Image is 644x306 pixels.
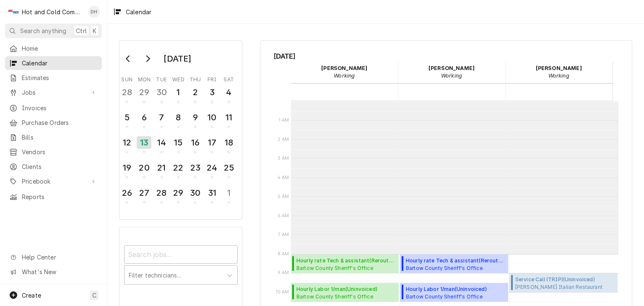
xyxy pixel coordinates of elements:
div: [Service] Hourly Labor 1/man Bartow County Sheriff's Office Kitchen / 103 Zena Dr, Cartersville, ... [291,283,399,302]
div: 18 [222,136,235,149]
span: Jobs [22,88,85,97]
div: 2 [189,86,202,99]
span: Bartow County Sheriff's Office Kitchen / [STREET_ADDRESS] [296,265,396,271]
div: Jason Thomason - Working [505,62,613,83]
div: Calendar Day Picker [119,40,242,220]
span: 10 AM [274,289,291,296]
div: 7 [155,111,168,124]
th: Saturday [221,73,237,83]
div: 9 [189,111,202,124]
th: Wednesday [170,73,187,83]
span: Service Call (TRIP) ( Uninvoiced ) [515,276,612,283]
div: 13 [137,136,151,149]
a: Vendors [5,145,102,159]
span: Create [22,292,41,299]
span: Bartow County Sheriff's Office Kitchen / [STREET_ADDRESS] [406,293,487,300]
a: Go to What's New [5,265,102,279]
em: Working [334,73,355,79]
div: 30 [155,86,168,99]
div: Hourly Labor 1/man(Uninvoiced)Bartow County Sheriff's OfficeKitchen / [STREET_ADDRESS] [291,283,399,302]
span: 2 AM [275,136,291,143]
div: 11 [222,111,235,124]
th: Sunday [119,73,135,83]
span: Ctrl [76,26,87,35]
span: Search anything [20,26,66,35]
span: What's New [22,267,97,276]
div: Service Call (TRIP)(Uninvoiced)[PERSON_NAME] Italian Restaurant[PERSON_NAME] / [STREET_ADDRESS] [509,273,618,293]
div: 20 [138,161,151,174]
div: 25 [222,161,235,174]
div: H [8,6,19,18]
span: Clients [22,162,98,171]
div: [Service] Hourly rate Tech & assistant Bartow County Sheriff's Office Kitchen / 103 Zena Dr, Cart... [291,254,399,274]
span: [DATE] [274,51,619,62]
div: Daryl Harris - Working [291,62,398,83]
a: Reports [5,190,102,204]
div: 6 [138,111,151,124]
div: 27 [138,187,151,199]
span: Pricebook [22,177,85,186]
a: Go to Jobs [5,86,102,99]
strong: [PERSON_NAME] [321,65,367,71]
span: Bills [22,133,98,142]
a: Invoices [5,101,102,115]
span: 9 AM [275,270,291,276]
input: Search jobs... [124,245,238,264]
button: Search anythingCtrlK [5,23,102,38]
span: Reports [22,192,98,201]
div: 28 [155,187,168,199]
div: 5 [120,111,133,124]
a: Estimates [5,71,102,85]
div: 1 [222,187,235,199]
span: K [93,26,96,35]
span: 5 AM [275,193,291,200]
div: 28 [120,86,133,99]
div: 1 [172,86,185,99]
span: Hourly rate Tech & assistant ( Reroute to Check ) [296,257,396,265]
em: Working [548,73,569,79]
span: 3 AM [275,155,291,162]
div: 22 [172,161,185,174]
span: Calendar [22,59,98,67]
div: 17 [205,136,218,149]
div: 30 [189,187,202,199]
span: Hourly rate Tech & assistant ( Reroute to Check ) [406,257,506,265]
div: Hourly rate Tech & assistant(Reroute to Check)Bartow County Sheriff's OfficeKitchen / [STREET_ADD... [400,254,508,274]
th: Monday [135,73,153,83]
div: 3 [205,86,218,99]
span: C [92,291,96,300]
div: 16 [189,136,202,149]
div: 23 [189,161,202,174]
div: Hot and Cold Commercial Kitchens, Inc. [22,8,83,16]
button: Go to previous month [120,52,137,65]
a: Clients [5,160,102,174]
div: Hourly rate Tech & assistant(Reroute to Check)Bartow County Sheriff's OfficeKitchen / [STREET_ADD... [291,254,399,274]
th: Friday [204,73,221,83]
div: Hourly Labor 1/man(Uninvoiced)Bartow County Sheriff's OfficeKitchen / [STREET_ADDRESS] [400,283,508,302]
a: Home [5,41,102,55]
a: Purchase Orders [5,116,102,130]
div: DH [88,6,100,18]
div: 10 [205,111,218,124]
span: Hourly Labor 1/man ( Uninvoiced ) [296,285,377,293]
div: [Service] Service Call (TRIP) Ippolito's Italian Restaurant Ippolito's / 12850 Alpharetta Hwy, Al... [509,273,618,293]
span: 8 AM [275,251,291,257]
span: Vendors [22,148,98,156]
div: 21 [155,161,168,174]
div: Hot and Cold Commercial Kitchens, Inc.'s Avatar [8,6,19,18]
div: [Service] Hourly Labor 1/man Bartow County Sheriff's Office Kitchen / 103 Zena Dr, Cartersville, ... [400,283,508,302]
span: 7 AM [276,231,291,238]
span: Bartow County Sheriff's Office Kitchen / [STREET_ADDRESS] [406,265,506,271]
button: Go to next month [139,52,156,65]
span: Purchase Orders [22,118,98,127]
a: Go to Help Center [5,250,102,264]
div: 29 [138,86,151,99]
em: Working [441,73,462,79]
span: Bartow County Sheriff's Office Kitchen / [STREET_ADDRESS] [296,293,377,300]
div: 26 [120,187,133,199]
span: Invoices [22,104,98,112]
span: Hourly Labor 1/man ( Uninvoiced ) [406,285,487,293]
span: 4 AM [275,174,291,181]
a: Calendar [5,56,102,70]
div: 31 [205,187,218,199]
